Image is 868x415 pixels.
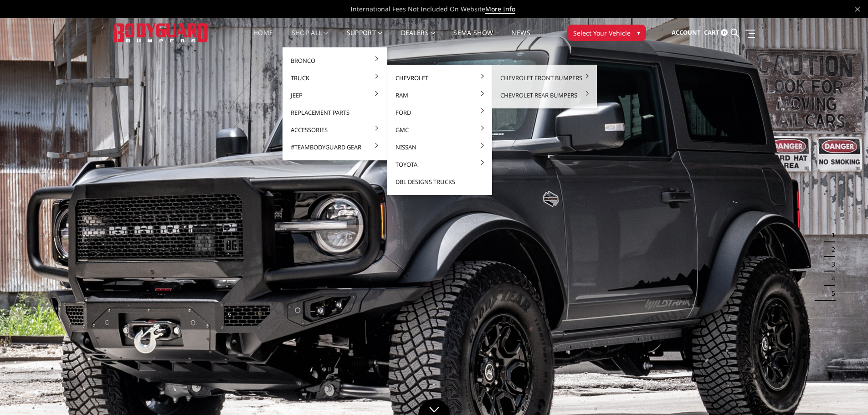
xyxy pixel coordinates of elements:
[391,104,488,121] a: Ford
[418,399,450,415] a: Click to Down
[704,20,728,45] a: Cart 0
[347,30,383,47] a: Support
[672,28,701,36] span: Account
[826,228,835,242] button: 1 of 5
[391,156,488,173] a: Toyota
[573,28,631,38] span: Select Your Vehicle
[822,371,868,415] iframe: Chat Widget
[672,20,701,45] a: Account
[485,5,515,14] a: More Info
[253,30,273,47] a: Home
[637,28,640,37] span: ▾
[286,104,384,121] a: Replacement Parts
[704,28,719,36] span: Cart
[292,30,329,47] a: shop all
[391,121,488,138] a: GMC
[826,286,835,301] button: 5 of 5
[567,25,646,41] button: Select Your Vehicle
[391,173,488,190] a: DBL Designs Trucks
[391,69,488,87] a: Chevrolet
[391,138,488,156] a: Nissan
[826,272,835,286] button: 4 of 5
[511,30,530,47] a: News
[391,87,488,104] a: Ram
[286,138,384,156] a: #TeamBodyguard Gear
[286,121,384,138] a: Accessories
[826,242,835,257] button: 2 of 5
[826,257,835,272] button: 3 of 5
[401,30,436,47] a: Dealers
[113,23,209,42] img: BODYGUARD BUMPERS
[721,29,728,36] span: 0
[496,69,593,87] a: Chevrolet Front Bumpers
[496,87,593,104] a: Chevrolet Rear Bumpers
[286,52,384,69] a: Bronco
[453,30,493,47] a: SEMA Show
[286,69,384,87] a: Truck
[286,87,384,104] a: Jeep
